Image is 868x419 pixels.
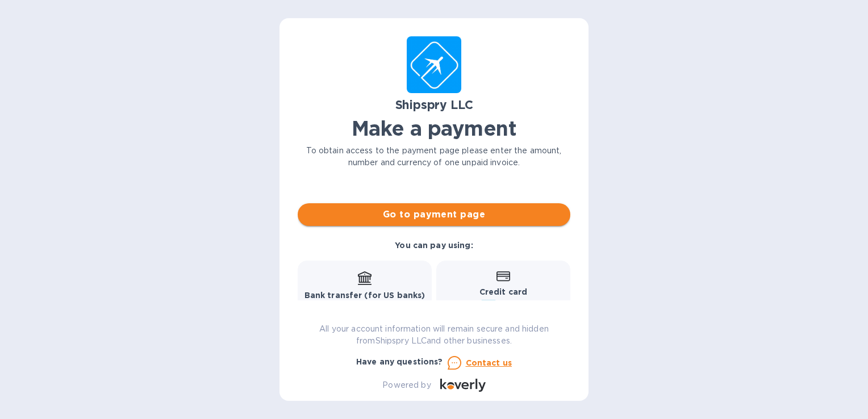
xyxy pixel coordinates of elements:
[307,208,561,221] span: Go to payment page
[298,203,570,226] button: Go to payment page
[298,116,570,140] h1: Make a payment
[479,287,527,296] b: Credit card
[382,379,431,391] p: Powered by
[395,98,473,112] b: Shipspry LLC
[395,241,473,250] b: You can pay using:
[466,358,512,367] u: Contact us
[356,357,443,366] b: Have any questions?
[298,323,570,347] p: All your account information will remain secure and hidden from Shipspry LLC and other businesses.
[304,291,425,300] b: Bank transfer (for US banks)
[298,145,570,169] p: To obtain access to the payment page please enter the amount, number and currency of one unpaid i...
